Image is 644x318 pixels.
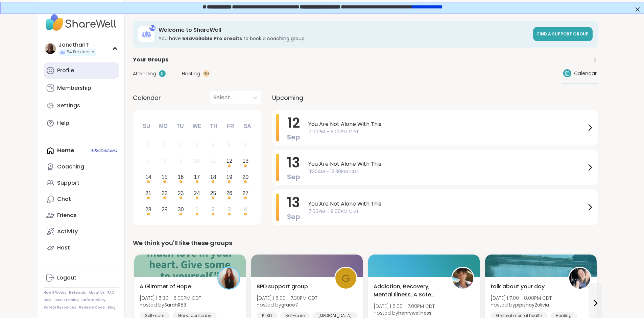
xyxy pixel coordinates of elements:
div: Fr [223,119,238,134]
div: 5 [228,140,231,149]
span: Hosted by [140,301,201,308]
div: 15 [162,173,168,182]
b: grace7 [281,301,298,308]
span: [DATE] | 7:00 - 8:00PM CDT [491,295,552,301]
div: Not available Friday, September 5th, 2025 [222,138,237,152]
div: 1 [163,140,166,149]
span: Calendar [133,93,161,102]
div: 0 [159,70,166,77]
div: 3 [228,205,231,214]
div: Choose Sunday, September 21st, 2025 [141,186,156,201]
b: henrywellness [398,310,431,316]
a: Help [44,298,52,302]
div: 21 [145,189,151,198]
div: Activity [57,228,78,235]
div: 6 [244,140,247,149]
span: You Are Not Alone With This [308,200,586,208]
span: BPD support group [257,283,308,291]
div: 40 [203,70,210,77]
div: Not available Thursday, September 11th, 2025 [206,154,220,168]
a: About Us [89,290,105,295]
div: Not available Wednesday, September 10th, 2025 [190,154,204,168]
span: Your Groups [133,56,168,64]
b: pipishay2olivia [515,301,549,308]
span: You Are Not Alone With This [308,120,586,128]
span: Sep [287,212,300,221]
div: 11 [210,156,216,165]
img: henrywellness [452,268,473,289]
div: 1 [195,205,198,214]
span: Hosted by [257,301,317,308]
div: 9 [179,156,182,165]
span: 7:00PM - 8:00PM CDT [308,208,586,215]
a: Host Training [54,298,79,302]
span: Find a support group [537,31,589,37]
a: Help [44,115,119,131]
div: Not available Saturday, September 6th, 2025 [238,138,253,152]
div: 2 [179,140,182,149]
div: 19 [226,173,232,182]
span: Sep [287,172,300,182]
div: 17 [194,173,200,182]
div: Choose Saturday, October 4th, 2025 [238,202,253,217]
div: 10 [194,156,200,165]
span: Attending [133,70,156,77]
div: Choose Friday, September 12th, 2025 [222,154,237,168]
div: Choose Thursday, September 18th, 2025 [206,170,220,185]
span: Hosting [182,70,200,77]
div: Logout [57,274,76,282]
div: Coaching [57,163,84,170]
div: 3 [195,140,198,149]
div: Settings [57,102,80,109]
div: Choose Wednesday, September 24th, 2025 [190,186,204,201]
span: You Are Not Alone With This [308,160,586,168]
div: Sa [240,119,255,134]
span: g [342,270,350,286]
div: Su [139,119,154,134]
a: Friends [44,207,119,223]
div: Choose Sunday, September 28th, 2025 [141,202,156,217]
div: Choose Monday, September 22nd, 2025 [157,186,172,201]
div: 24 [194,189,200,198]
div: Membership [57,84,91,92]
div: Choose Friday, September 19th, 2025 [222,170,237,185]
span: 54 Pro credits [67,49,94,55]
div: 4 [244,205,247,214]
div: JonathanT [58,41,96,49]
div: Choose Wednesday, September 17th, 2025 [190,170,204,185]
div: Choose Monday, September 29th, 2025 [157,202,172,217]
div: Mo [156,119,171,134]
span: Addiction, Recovery, Mental Illness, A Safe Space [374,283,444,299]
a: Redeem Code [79,305,105,310]
span: A Glimmer of Hope [140,283,191,291]
div: 12 [226,156,232,165]
a: Coaching [44,159,119,175]
div: Choose Friday, September 26th, 2025 [222,186,237,201]
div: 28 [145,205,151,214]
span: Upcoming [272,93,303,102]
div: Choose Wednesday, October 1st, 2025 [190,202,204,217]
span: talk about your day [491,283,545,291]
div: Support [57,179,79,187]
span: 13 [287,153,300,172]
span: Sep [287,132,300,142]
img: ShareWell Nav Logo [44,11,119,34]
img: JonathanT [45,43,56,54]
div: 16 [178,173,184,182]
span: [DATE] | 6:00 - 7:00PM CDT [374,303,435,310]
span: [DATE] | 6:00 - 7:30PM CDT [257,295,317,301]
span: Calendar [574,70,597,77]
div: 27 [242,189,248,198]
a: FAQ [108,290,115,295]
a: Safety Resources [44,305,76,310]
div: 8 [163,156,166,165]
div: month 2025-09 [140,137,254,217]
span: Hosted by [491,301,552,308]
a: Activity [44,223,119,240]
div: 26 [226,189,232,198]
a: Blog [108,305,116,310]
div: Not available Wednesday, September 3rd, 2025 [190,138,204,152]
div: Choose Sunday, September 14th, 2025 [141,170,156,185]
a: Host [44,240,119,256]
a: Support [44,175,119,191]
